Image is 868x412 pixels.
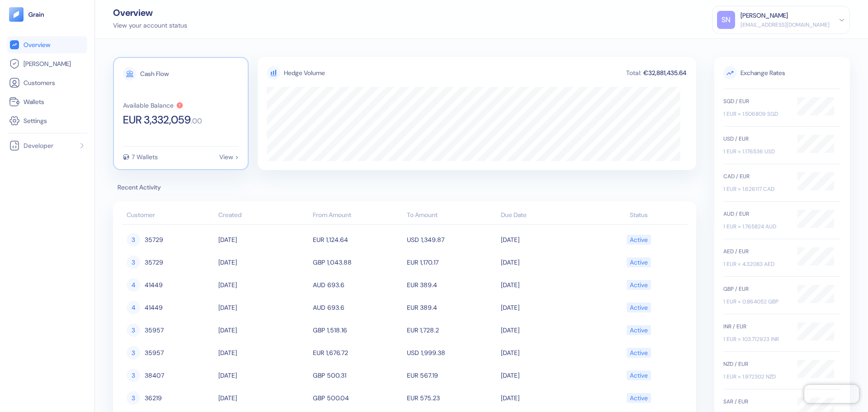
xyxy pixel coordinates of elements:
[499,319,593,341] td: [DATE]
[127,278,140,292] div: 4
[642,70,687,76] div: €32,881,435.64
[113,8,187,17] div: Overview
[499,274,593,296] td: [DATE]
[723,172,788,180] div: CAD / EUR
[24,97,44,106] span: Wallets
[741,21,830,29] div: [EMAIL_ADDRESS][DOMAIN_NAME]
[140,71,169,77] div: Cash Flow
[9,58,85,69] a: [PERSON_NAME]
[127,323,140,337] div: 3
[216,251,310,274] td: [DATE]
[216,341,310,364] td: [DATE]
[723,322,788,331] div: INR / EUR
[24,59,71,68] span: [PERSON_NAME]
[123,114,191,125] span: EUR 3,332,059
[630,300,648,315] div: Active
[499,341,593,364] td: [DATE]
[499,228,593,251] td: [DATE]
[595,210,683,220] div: Status
[311,274,405,296] td: AUD 693.6
[123,102,174,109] div: Available Balance
[499,387,593,409] td: [DATE]
[630,390,648,406] div: Active
[191,118,202,125] span: . 00
[723,97,788,105] div: SGD / EUR
[9,96,85,107] a: Wallets
[216,387,310,409] td: [DATE]
[405,296,499,319] td: EUR 389.4
[219,154,239,160] div: View >
[723,298,788,306] div: 1 EUR = 0.864052 GBP
[216,364,310,387] td: [DATE]
[145,390,162,406] span: 36219
[113,21,187,30] div: View your account status
[24,40,50,49] span: Overview
[9,39,85,50] a: Overview
[311,319,405,341] td: GBP 1,518.16
[216,207,310,225] th: Created
[145,322,164,338] span: 35957
[723,360,788,368] div: NZD / EUR
[123,102,184,109] button: Available Balance
[625,70,642,76] div: Total:
[630,322,648,338] div: Active
[499,251,593,274] td: [DATE]
[405,319,499,341] td: EUR 1,728.2
[630,232,648,247] div: Active
[723,247,788,256] div: AED / EUR
[145,345,164,360] span: 35957
[311,296,405,319] td: AUD 693.6
[311,341,405,364] td: EUR 1,676.72
[145,300,163,315] span: 41449
[405,387,499,409] td: EUR 575.23
[717,11,735,29] div: SN
[741,11,788,20] div: [PERSON_NAME]
[127,346,140,360] div: 3
[24,141,53,150] span: Developer
[405,207,499,225] th: To Amount
[311,207,405,225] th: From Amount
[9,77,85,88] a: Customers
[284,68,325,78] div: Hedge Volume
[499,364,593,387] td: [DATE]
[145,368,164,383] span: 38407
[311,228,405,251] td: EUR 1,124.64
[127,233,140,246] div: 3
[145,255,163,270] span: 35729
[723,260,788,268] div: 1 EUR = 4.32083 AED
[723,135,788,143] div: USD / EUR
[24,116,47,125] span: Settings
[723,335,788,343] div: 1 EUR = 103.712923 INR
[405,251,499,274] td: EUR 1,170.17
[630,368,648,383] div: Active
[405,364,499,387] td: EUR 567.19
[499,207,593,225] th: Due Date
[24,78,55,87] span: Customers
[216,319,310,341] td: [DATE]
[216,274,310,296] td: [DATE]
[28,11,45,18] img: logo
[723,223,788,231] div: 1 EUR = 1.765824 AUD
[405,228,499,251] td: USD 1,349.87
[132,154,158,160] div: 7 Wallets
[499,296,593,319] td: [DATE]
[630,255,648,270] div: Active
[216,296,310,319] td: [DATE]
[122,207,216,225] th: Customer
[145,277,163,293] span: 41449
[311,364,405,387] td: GBP 500.31
[145,232,163,247] span: 35729
[127,301,140,314] div: 4
[405,274,499,296] td: EUR 389.4
[127,369,140,382] div: 3
[723,285,788,293] div: GBP / EUR
[127,256,140,269] div: 3
[405,341,499,364] td: USD 1,999.38
[723,398,788,406] div: SAR / EUR
[630,277,648,293] div: Active
[723,66,841,80] span: Exchange Rates
[216,228,310,251] td: [DATE]
[723,147,788,156] div: 1 EUR = 1.176536 USD
[723,210,788,218] div: AUD / EUR
[9,7,24,22] img: logo-tablet-V2.svg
